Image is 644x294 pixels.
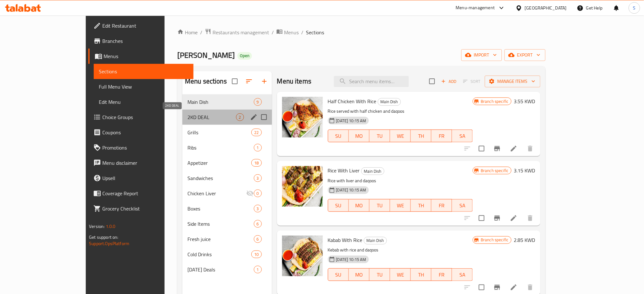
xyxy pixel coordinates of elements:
span: FR [434,270,450,279]
button: SU [328,199,349,212]
a: Menu disclaimer [88,155,193,170]
div: Chicken Liver0 [182,186,272,201]
span: Add [440,78,458,85]
span: 1 [254,267,261,273]
button: delete [523,141,538,156]
h6: 3.55 KWD [514,97,535,106]
li: / [272,29,274,36]
span: Rice With Liver [328,166,360,175]
span: MO [351,270,367,279]
button: FR [431,130,452,142]
img: Rice With Liver [282,166,323,207]
span: TH [413,270,429,279]
span: Sections [99,68,188,75]
span: TH [413,131,429,141]
span: [DATE] 10:15 AM [334,118,369,124]
div: items [251,251,261,258]
div: Ribs [187,144,254,151]
div: items [254,174,262,182]
a: Coupons [88,125,193,140]
a: Edit Menu [94,94,193,110]
div: items [254,235,262,243]
span: Select to update [475,281,488,294]
span: 1 [254,145,261,151]
span: Manage items [490,77,535,85]
span: SA [455,270,470,279]
p: Rice with liver and daqoos [328,177,473,185]
span: Side Items [187,220,254,228]
span: Coupons [102,129,188,136]
img: Kabab With Rice [282,236,323,276]
div: items [254,205,262,212]
span: Edit Menu [99,98,188,106]
span: FR [434,201,450,210]
div: Fresh juice [187,235,254,243]
span: Version: [89,222,105,231]
a: Edit menu item [510,284,518,291]
h6: 2.85 KWD [514,236,535,244]
div: items [236,113,244,121]
span: WE [393,270,408,279]
span: Appetizer [187,159,251,167]
button: WE [390,199,411,212]
div: Cold Drinks10 [182,247,272,262]
a: Branches [88,33,193,49]
button: Add [439,77,459,86]
span: TH [413,201,429,210]
span: Coverage Report [102,190,188,197]
span: [DATE] 10:15 AM [334,257,369,263]
input: search [334,76,409,87]
img: Half Chicken With Rice [282,97,323,137]
span: [PERSON_NAME] [177,48,235,62]
span: Menus [284,29,299,36]
span: Half Chicken With Rice [328,97,376,106]
a: Restaurants management [205,28,269,37]
span: Kabab With Rice [328,235,363,245]
button: SA [452,268,473,281]
div: 2KD DEAL2edit [182,110,272,125]
span: Branch specific [478,168,511,174]
button: TH [411,199,431,212]
span: 10 [252,251,261,257]
button: WE [390,130,411,142]
span: Chicken Liver [187,190,246,197]
button: FR [431,199,452,212]
button: Branch-specific-item [490,141,505,156]
a: Menus [276,28,299,37]
span: export [510,51,540,59]
div: items [254,266,262,273]
a: Coverage Report [88,186,193,201]
span: Branches [102,37,188,45]
div: Appetizer18 [182,155,272,170]
span: 3 [254,175,261,181]
div: items [254,220,262,228]
div: Cold Drinks [187,251,251,258]
span: Grills [187,129,251,136]
span: Promotions [102,144,188,151]
button: Manage items [485,76,540,87]
div: Ribs1 [182,140,272,155]
span: Main Dish [378,98,401,105]
a: Promotions [88,140,193,155]
a: Upsell [88,170,193,186]
span: SU [331,201,346,210]
button: export [505,49,546,61]
div: items [254,190,262,197]
h6: 3.15 KWD [514,166,535,175]
div: Main Dish [361,167,384,175]
a: Edit Restaurant [88,18,193,33]
span: Menu disclaimer [102,159,188,167]
div: items [251,129,261,136]
span: Select section [425,75,439,88]
div: [DATE] Deals1 [182,262,272,277]
span: Main Dish [362,168,384,175]
span: Main Dish [187,98,254,106]
a: Support.OpsPlatform [89,239,129,248]
button: SA [452,199,473,212]
span: Select all sections [228,75,241,88]
span: 2 [236,114,244,120]
span: MO [351,201,367,210]
span: Menus [104,52,188,60]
